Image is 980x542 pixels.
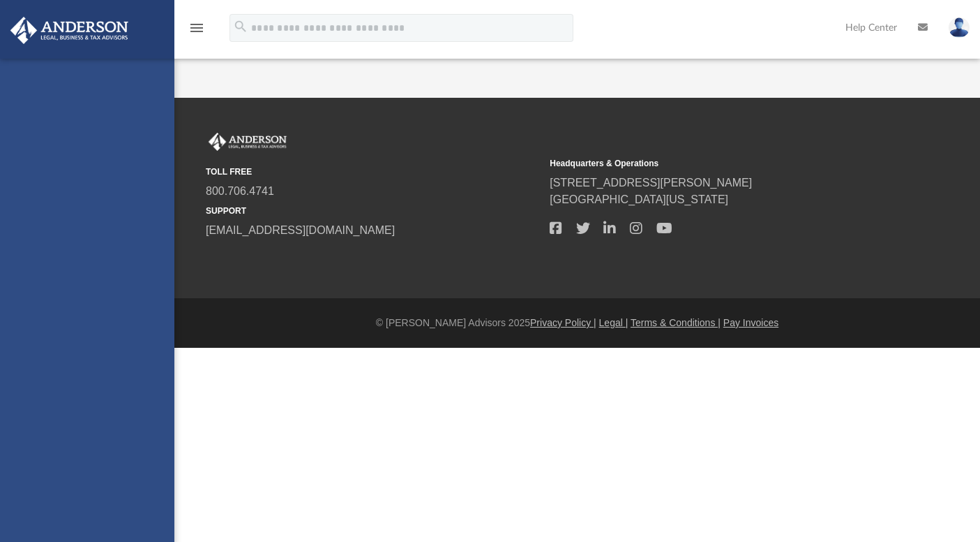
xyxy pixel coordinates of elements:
[599,317,628,328] a: Legal |
[530,317,596,328] a: Privacy Policy |
[206,166,540,178] small: TOLL FREE
[206,224,395,236] a: [EMAIL_ADDRESS][DOMAIN_NAME]
[206,205,540,217] small: SUPPORT
[6,17,133,44] img: Anderson Advisors Platinum Portal
[949,17,970,38] img: User Pic
[550,193,728,205] a: [GEOGRAPHIC_DATA][US_STATE]
[188,27,205,36] a: menu
[174,316,980,330] div: © [PERSON_NAME] Advisors 2025
[206,133,289,151] img: Anderson Advisors Platinum Portal
[550,157,884,170] small: Headquarters & Operations
[206,185,274,197] a: 800.706.4741
[631,317,721,328] a: Terms & Conditions |
[550,177,752,189] a: [STREET_ADDRESS][PERSON_NAME]
[188,20,205,36] i: menu
[723,317,778,328] a: Pay Invoices
[233,19,248,34] i: search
